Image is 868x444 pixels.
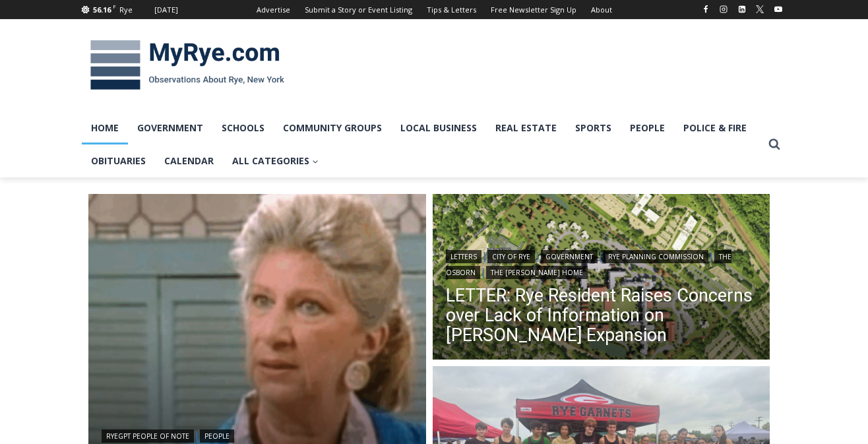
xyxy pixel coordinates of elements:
[446,286,757,345] a: LETTER: Rye Resident Raises Concerns over Lack of Information on [PERSON_NAME] Expansion
[274,111,391,144] a: Community Groups
[391,111,486,144] a: Local Business
[223,144,328,177] a: All Categories
[446,247,757,279] div: | | | | |
[433,194,770,363] img: (PHOTO: Illustrative plan of The Osborn's proposed site plan from the July 10, 2025 planning comm...
[82,144,155,177] a: Obituaries
[604,250,708,263] a: Rye Planning Commission
[566,111,621,144] a: Sports
[541,250,598,263] a: Government
[698,1,714,17] a: Facebook
[770,1,786,17] a: YouTube
[119,4,133,16] div: Rye
[486,111,566,144] a: Real Estate
[154,4,178,16] div: [DATE]
[102,429,194,443] a: RyeGPT People of Note
[93,5,111,15] span: 56.16
[212,111,274,144] a: Schools
[734,1,750,17] a: Linkedin
[102,427,413,443] div: |
[82,111,128,144] a: Home
[113,3,116,10] span: F
[82,111,762,178] nav: Primary Navigation
[716,1,731,17] a: Instagram
[82,31,293,100] img: MyRye.com
[762,133,786,156] button: View Search Form
[232,154,319,168] span: All Categories
[487,250,535,263] a: City of Rye
[674,111,756,144] a: Police & Fire
[621,111,674,144] a: People
[128,111,212,144] a: Government
[486,266,588,279] a: The [PERSON_NAME] Home
[446,250,481,263] a: Letters
[433,194,770,363] a: Read More LETTER: Rye Resident Raises Concerns over Lack of Information on Osborn Expansion
[200,429,234,443] a: People
[752,1,768,17] a: X
[155,144,223,177] a: Calendar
